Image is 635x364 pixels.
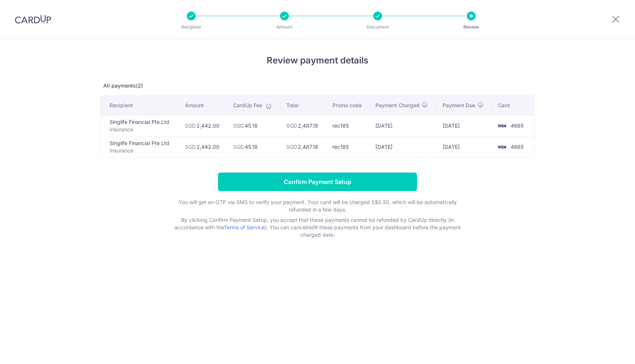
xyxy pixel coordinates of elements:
[494,121,509,130] img: <span class="translation_missing" title="translation missing: en.account_steps.new_confirm_form.b...
[227,115,280,136] td: 45.18
[443,102,475,109] span: Payment Due
[179,115,228,136] td: 2,442.00
[286,122,297,129] span: SGD
[169,199,466,213] p: You will get an OTP via SMS to verify your payment. Your card will be charged S$0.50, which will ...
[110,126,173,133] p: Insurance
[326,115,369,136] td: rec185
[233,102,262,109] span: CardUp Fee
[494,142,509,151] img: <span class="translation_missing" title="translation missing: en.account_steps.new_confirm_form.b...
[369,115,437,136] td: [DATE]
[179,96,228,115] th: Amount
[280,96,326,115] th: Total
[280,115,326,136] td: 2,487.18
[185,122,196,129] span: SGD
[179,136,228,157] td: 2,442.00
[110,147,173,154] p: Insurance
[437,136,492,157] td: [DATE]
[280,136,326,157] td: 2,487.18
[15,15,51,24] img: CardUp
[101,96,179,115] th: Recipient
[164,23,219,31] p: Recipient
[326,96,369,115] th: Promo code
[218,173,417,191] input: Confirm Payment Setup
[233,144,244,150] span: SGD
[444,23,499,31] p: Review
[492,96,534,115] th: Card
[100,54,535,67] h4: Review payment details
[100,82,535,89] p: All payments(2)
[185,144,196,150] span: SGD
[227,136,280,157] td: 45.18
[233,122,244,129] span: SGD
[101,136,179,157] td: Singlife Financial Pte Ltd
[169,216,466,239] p: By clicking Confirm Payment Setup, you accept that these payments cannot be refunded by CardUp di...
[511,122,524,129] span: 4665
[375,102,420,109] span: Payment Charged
[286,144,297,150] span: SGD
[587,342,628,360] iframe: Opens a widget where you can find more information
[326,136,369,157] td: rec185
[224,224,265,230] a: Terms of Service
[101,115,179,136] td: Singlife Financial Pte Ltd
[257,23,312,31] p: Amount
[437,115,492,136] td: [DATE]
[511,144,524,150] span: 4665
[350,23,405,31] p: Document
[369,136,437,157] td: [DATE]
